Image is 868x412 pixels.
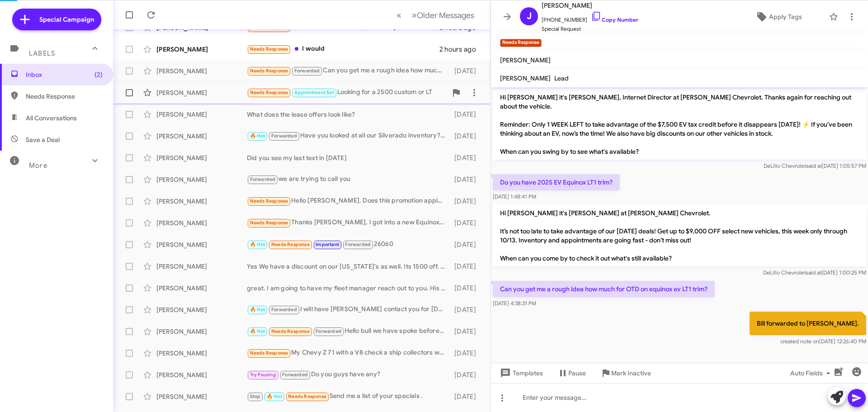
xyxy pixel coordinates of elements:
[493,281,715,297] p: Can you get me a rough idea how much for OTD on equinox ev LT1 trim?
[450,66,483,76] div: [DATE]
[250,68,288,74] span: Needs Response
[156,197,247,206] div: [PERSON_NAME]
[156,132,247,141] div: [PERSON_NAME]
[500,56,551,64] span: [PERSON_NAME]
[591,16,638,23] a: Copy Number
[156,262,247,271] div: [PERSON_NAME]
[247,391,450,402] div: Send me a list of your specials .
[554,74,569,82] span: Lead
[250,242,265,247] span: 🔥 Hot
[450,262,483,271] div: [DATE]
[450,110,483,119] div: [DATE]
[250,90,288,95] span: Needs Response
[156,110,247,119] div: [PERSON_NAME]
[450,284,483,293] div: [DATE]
[247,153,450,162] div: Did you see my last text in [DATE]
[439,45,483,54] div: 2 hours ago
[292,67,322,76] span: Forwarded
[493,89,866,160] p: Hi [PERSON_NAME] it's [PERSON_NAME], Internet Director at [PERSON_NAME] Chevrolet. Thanks again f...
[247,87,447,98] div: Looking for a 2500 custom or LT
[247,66,450,76] div: Can you get me a rough idea how much for OTD on equinox ev LT1 trim?
[248,175,278,184] span: Forwarded
[450,392,483,401] div: [DATE]
[247,239,450,250] div: 26060
[493,300,536,307] span: [DATE] 4:38:31 PM
[493,205,866,266] p: Hi [PERSON_NAME] it's [PERSON_NAME] at [PERSON_NAME] Chevrolet. It’s not too late to take advanta...
[412,9,417,21] span: »
[250,350,288,356] span: Needs Response
[156,153,247,162] div: [PERSON_NAME]
[450,305,483,314] div: [DATE]
[783,365,841,381] button: Auto Fields
[493,193,536,200] span: [DATE] 1:48:41 PM
[156,284,247,293] div: [PERSON_NAME]
[247,369,450,380] div: Do you guys have any?
[156,175,247,184] div: [PERSON_NAME]
[450,132,483,141] div: [DATE]
[250,307,265,313] span: 🔥 Hot
[156,218,247,227] div: [PERSON_NAME]
[790,365,834,381] span: Auto Fields
[156,45,247,54] div: [PERSON_NAME]
[493,174,620,190] p: Do you have 2025 EV Equinox LT1 trim?
[247,218,450,228] div: Thanks [PERSON_NAME], I got into a new Equinox in July and love it. Thanks for checking in.
[769,9,802,25] span: Apply Tags
[12,9,101,30] a: Special Campaign
[450,175,483,184] div: [DATE]
[392,6,480,24] nav: Page navigation example
[269,306,299,314] span: Forwarded
[280,371,310,379] span: Forwarded
[267,393,282,399] span: 🔥 Hot
[500,74,551,82] span: [PERSON_NAME]
[542,24,638,33] span: Special Request
[450,153,483,162] div: [DATE]
[247,131,450,141] div: Have you looked at all our Silverado inventory? If we don't have it we might be able to find one.
[250,372,276,378] span: Try Pausing
[391,6,407,24] button: Previous
[26,92,103,101] span: Needs Response
[247,326,450,336] div: Hello bull we have spoke before. I purchased in July. I am no longer in the market.
[247,348,450,358] div: My Chevy Z 71 with a V8 check a ship collectors went out. I spent $7000 on it. My son and me both...
[750,312,866,335] p: Bill forwarded to [PERSON_NAME].
[271,242,310,247] span: Needs Response
[732,9,825,25] button: Apply Tags
[417,10,474,20] span: Older Messages
[247,304,450,315] div: I will have [PERSON_NAME] contact you for [DATE]
[26,114,77,123] span: All Conversations
[247,44,439,54] div: I would
[763,269,866,276] span: DeLillo Chevrolet [DATE] 1:00:25 PM
[568,365,586,381] span: Pause
[29,161,47,170] span: More
[247,284,450,293] div: great. I am going to have my fleet manager reach out to you. His name is [PERSON_NAME]. If anybod...
[156,327,247,336] div: [PERSON_NAME]
[593,365,658,381] button: Mark Inactive
[450,197,483,206] div: [DATE]
[611,365,651,381] span: Mark Inactive
[250,133,265,139] span: 🔥 Hot
[450,349,483,358] div: [DATE]
[271,328,310,334] span: Needs Response
[550,365,593,381] button: Pause
[780,338,819,345] span: created note on
[29,49,55,57] span: Labels
[450,327,483,336] div: [DATE]
[764,162,866,169] span: DeLillo Chevrolet [DATE] 1:05:57 PM
[343,241,373,249] span: Forwarded
[498,365,543,381] span: Templates
[250,328,265,334] span: 🔥 Hot
[26,70,103,79] span: Inbox
[396,9,401,21] span: «
[39,15,94,24] span: Special Campaign
[806,269,821,276] span: said at
[450,218,483,227] div: [DATE]
[247,196,450,206] div: Hello [PERSON_NAME]. Does this promotion apply to the Silverado 1500's
[156,370,247,379] div: [PERSON_NAME]
[250,198,288,204] span: Needs Response
[314,327,344,336] span: Forwarded
[247,174,450,185] div: we are trying to call you
[156,88,247,97] div: [PERSON_NAME]
[156,349,247,358] div: [PERSON_NAME]
[250,393,261,399] span: Stop
[247,110,450,119] div: What does the lease offers look like?
[806,162,822,169] span: said at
